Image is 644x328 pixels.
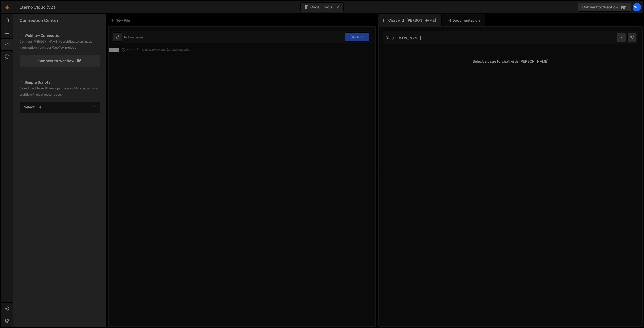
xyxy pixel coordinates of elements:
iframe: YouTube video player [20,170,101,216]
a: We [632,3,641,12]
div: Select a page to chat with [PERSON_NAME] [383,51,638,71]
div: Documentation [442,14,485,26]
a: Connect to Webflow [20,55,100,67]
a: 🤙 [1,1,13,13]
iframe: YouTube video player [20,121,101,167]
div: New File [111,18,132,23]
button: Code + Tools [301,3,343,12]
div: Type cmd + s to save your Javascript file. [122,48,190,52]
h2: Connection Center [20,17,58,23]
button: Save [345,32,370,42]
a: Connect to Webflow [578,3,631,12]
div: Not yet saved [124,35,144,39]
h2: Webflow Connection [20,32,100,39]
div: Eterno Cloud (V2) [20,4,55,10]
p: Select the file and then copy the script to a page in your Webflow Project footer code. [20,85,100,98]
h2: Simple Scripts [20,79,100,85]
p: Connect [PERSON_NAME] to Webflow to pull page information from your Webflow project [20,39,100,51]
h2: [PERSON_NAME] [386,35,421,40]
div: Chat with [PERSON_NAME] [378,14,441,26]
div: 1 [109,48,119,52]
